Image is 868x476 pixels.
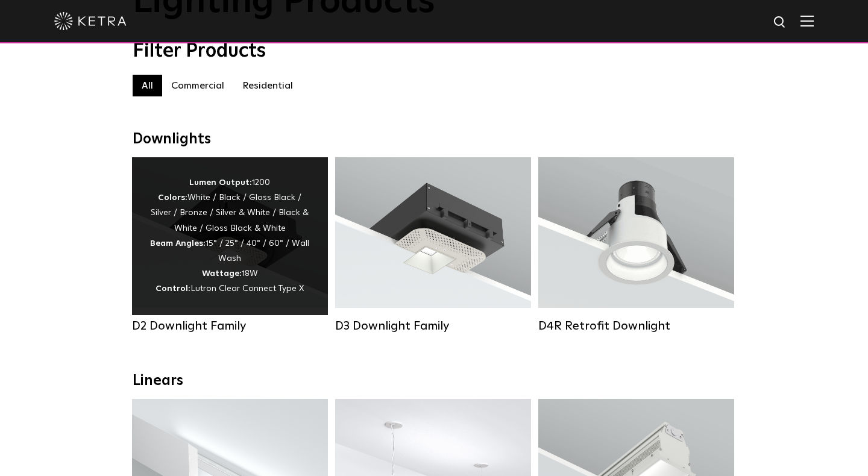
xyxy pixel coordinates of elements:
[233,75,302,96] label: Residential
[538,319,734,333] div: D4R Retrofit Downlight
[133,75,162,96] label: All
[189,178,252,187] strong: Lumen Output:
[54,12,127,30] img: ketra-logo-2019-white
[150,239,206,248] strong: Beam Angles:
[132,157,328,332] a: D2 Downlight Family Lumen Output:1200Colors:White / Black / Gloss Black / Silver / Bronze / Silve...
[132,319,328,333] div: D2 Downlight Family
[335,319,531,333] div: D3 Downlight Family
[538,157,734,332] a: D4R Retrofit Downlight Lumen Output:800Colors:White / BlackBeam Angles:15° / 25° / 40° / 60°Watta...
[190,284,304,293] span: Lutron Clear Connect Type X
[773,15,788,30] img: search icon
[202,269,242,278] strong: Wattage:
[133,131,735,148] div: Downlights
[150,175,310,297] div: 1200 White / Black / Gloss Black / Silver / Bronze / Silver & White / Black & White / Gloss Black...
[162,75,233,96] label: Commercial
[133,372,735,390] div: Linears
[158,193,187,202] strong: Colors:
[133,40,735,63] div: Filter Products
[156,284,190,293] strong: Control:
[800,15,814,27] img: Hamburger%20Nav.svg
[335,157,531,332] a: D3 Downlight Family Lumen Output:700 / 900 / 1100Colors:White / Black / Silver / Bronze / Paintab...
